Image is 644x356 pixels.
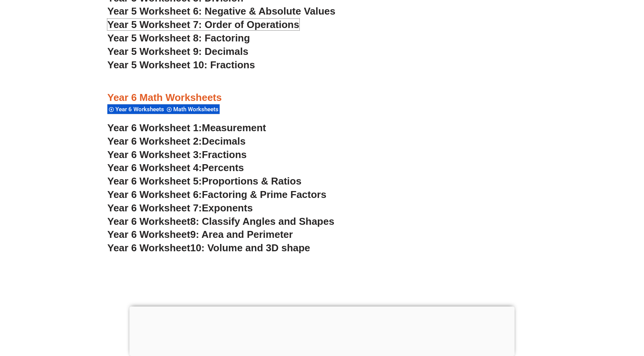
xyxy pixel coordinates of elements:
span: Year 6 Worksheet 3: [107,149,202,160]
iframe: Chat Widget [513,269,644,356]
span: 9: Area and Perimeter [190,229,293,240]
a: Year 6 Worksheet10: Volume and 3D shape [107,242,310,254]
span: Year 6 Worksheet [107,216,190,227]
span: Exponents [202,202,253,214]
span: Year 6 Worksheet 2: [107,135,202,147]
span: Year 6 Worksheets [115,106,166,113]
a: Year 6 Worksheet9: Area and Perimeter [107,229,293,240]
a: Year 6 Worksheet 6:Factoring & Prime Factors [107,189,326,200]
span: Proportions & Ratios [202,175,302,187]
span: Percents [202,162,244,173]
span: Year 6 Worksheet 5: [107,175,202,187]
a: Year 5 Worksheet 9: Decimals [107,46,248,57]
iframe: Advertisement [130,307,515,354]
a: Year 6 Worksheet 7:Exponents [107,202,253,214]
div: Year 6 Worksheets [107,104,165,114]
a: Year 5 Worksheet 8: Factoring [107,32,250,44]
span: Year 6 Worksheet 6: [107,189,202,200]
span: Year 6 Worksheet [107,242,190,254]
a: Year 5 Worksheet 10: Fractions [107,59,255,71]
a: Year 6 Worksheet 2:Decimals [107,135,246,147]
span: 10: Volume and 3D shape [190,242,310,254]
a: Year 5 Worksheet 7: Order of Operations [107,19,299,30]
a: Year 6 Worksheet 1:Measurement [107,122,266,133]
span: Decimals [202,135,246,147]
span: Measurement [202,122,266,133]
a: Year 6 Worksheet 4:Percents [107,162,244,173]
span: Year 6 Worksheet 7: [107,202,202,214]
span: Fractions [202,149,247,160]
a: Year 6 Worksheet 3:Fractions [107,149,246,160]
span: Year 6 Worksheet [107,229,190,240]
div: Math Worksheets [165,104,220,114]
a: Year 6 Worksheet8: Classify Angles and Shapes [107,216,334,227]
a: Year 5 Worksheet 6: Negative & Absolute Values [107,5,335,17]
span: Year 6 Worksheet 4: [107,162,202,173]
a: Year 6 Worksheet 5:Proportions & Ratios [107,175,301,187]
span: 8: Classify Angles and Shapes [190,216,334,227]
h3: Year 6 Math Worksheets [107,91,537,104]
span: Math Worksheets [173,106,221,113]
span: Factoring & Prime Factors [202,189,327,200]
span: Year 6 Worksheet 1: [107,122,202,133]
